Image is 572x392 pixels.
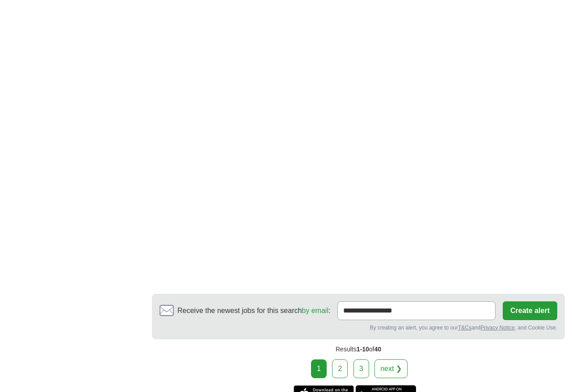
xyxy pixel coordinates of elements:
a: Privacy Notice [480,325,515,331]
span: 1-10 [357,346,369,353]
a: 2 [332,359,348,378]
a: 3 [353,359,369,378]
a: next ❯ [374,359,408,378]
div: By creating an alert, you agree to our and , and Cookie Use. [160,324,557,332]
span: 40 [374,346,381,353]
a: T&Cs [458,325,471,331]
div: 1 [311,359,327,378]
div: Results of [152,339,565,359]
button: Create alert [503,301,557,320]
